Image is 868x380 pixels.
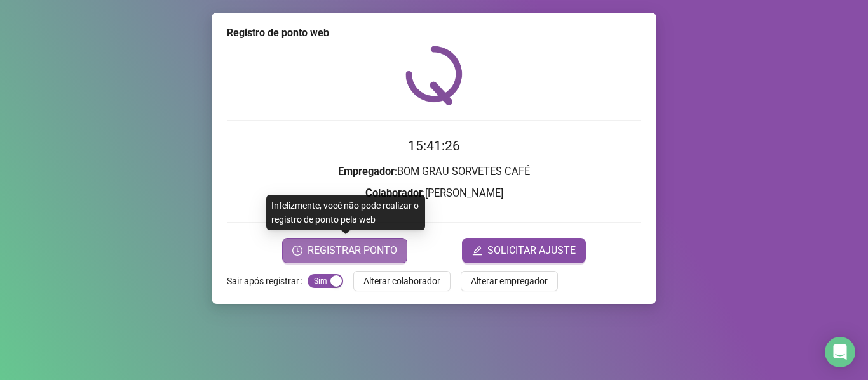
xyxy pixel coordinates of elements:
[282,238,407,263] button: REGISTRAR PONTO
[487,243,576,258] span: SOLICITAR AJUSTE
[227,185,641,202] h3: : [PERSON_NAME]
[338,166,395,178] strong: Empregador
[227,164,641,180] h3: : BOM GRAU SORVETES CAFÉ
[227,25,641,41] div: Registro de ponto web
[472,246,482,256] span: edit
[461,271,558,291] button: Alterar empregador
[825,337,855,367] div: Open Intercom Messenger
[408,138,460,154] time: 15:41:26
[292,246,302,256] span: clock-circle
[365,187,423,199] strong: Colaborador
[266,195,425,230] div: Infelizmente, você não pode realizar o registro de ponto pela web
[462,238,586,263] button: editSOLICITAR AJUSTE
[308,243,397,258] span: REGISTRAR PONTO
[363,274,440,288] span: Alterar colaborador
[405,46,463,105] img: QRPoint
[353,271,451,291] button: Alterar colaborador
[471,274,548,288] span: Alterar empregador
[227,271,308,291] label: Sair após registrar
